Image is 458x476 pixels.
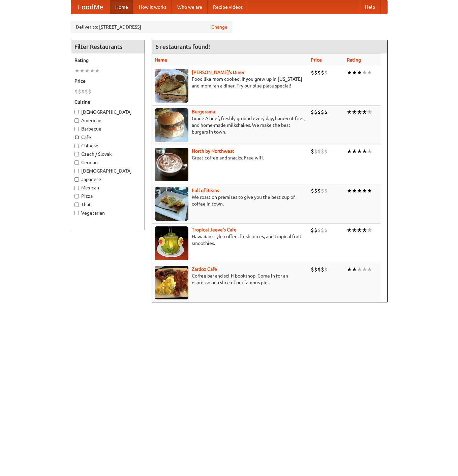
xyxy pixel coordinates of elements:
[155,187,188,221] img: beans.jpg
[357,148,362,155] li: ★
[314,108,317,116] li: $
[362,148,367,155] li: ★
[133,0,172,14] a: How it works
[311,108,314,116] li: $
[324,148,328,155] li: $
[347,187,352,194] li: ★
[81,88,85,95] li: $
[74,78,141,84] h5: Price
[352,108,357,116] li: ★
[74,144,79,148] input: Chinese
[192,109,215,114] a: Burgerama
[317,69,321,76] li: $
[74,142,141,149] label: Chinese
[74,88,78,95] li: $
[155,57,167,63] a: Name
[74,169,79,173] input: [DEMOGRAPHIC_DATA]
[324,187,328,194] li: $
[155,226,188,260] img: jeeves.jpg
[71,0,110,14] a: FoodMe
[74,168,141,174] label: [DEMOGRAPHIC_DATA]
[192,148,234,154] a: North by Northwest
[357,187,362,194] li: ★
[74,186,79,190] input: Mexican
[74,109,141,115] label: [DEMOGRAPHIC_DATA]
[360,0,380,14] a: Help
[311,57,322,63] a: Price
[74,159,141,166] label: German
[367,108,372,116] li: ★
[311,266,314,273] li: $
[362,226,367,234] li: ★
[172,0,208,14] a: Who we are
[192,188,219,193] a: Full of Beans
[367,69,372,76] li: ★
[85,67,90,74] li: ★
[321,187,324,194] li: $
[347,57,361,63] a: Rating
[88,88,91,95] li: $
[155,43,210,50] ng-pluralize: 6 restaurants found!
[311,187,314,194] li: $
[74,201,141,208] label: Thai
[74,184,141,191] label: Mexican
[211,24,227,30] a: Change
[155,76,305,89] p: Food like mom cooked, if you grew up in [US_STATE] and mom ran a diner. Try our blue plate special!
[74,152,79,156] input: Czech / Slovak
[95,67,100,74] li: ★
[357,226,362,234] li: ★
[74,135,79,140] input: Cafe
[314,148,317,155] li: $
[314,226,317,234] li: $
[74,211,79,215] input: Vegetarian
[352,266,357,273] li: ★
[314,187,317,194] li: $
[74,194,79,198] input: Pizza
[352,69,357,76] li: ★
[74,193,141,199] label: Pizza
[192,227,237,232] a: Tropical Jeeve's Cafe
[357,266,362,273] li: ★
[80,67,85,74] li: ★
[367,266,372,273] li: ★
[321,148,324,155] li: $
[74,57,141,64] h5: Rating
[155,69,188,103] img: sallys.jpg
[362,108,367,116] li: ★
[74,117,141,124] label: American
[155,266,188,299] img: zardoz.jpg
[367,226,372,234] li: ★
[317,108,321,116] li: $
[367,148,372,155] li: ★
[352,187,357,194] li: ★
[74,125,141,132] label: Barbecue
[311,69,314,76] li: $
[352,148,357,155] li: ★
[155,148,188,181] img: north.jpg
[357,108,362,116] li: ★
[155,115,305,135] p: Grade A beef, freshly ground every day, hand-cut fries, and home-made milkshakes. We make the bes...
[74,127,79,131] input: Barbecue
[155,233,305,247] p: Hawaiian style coffee, fresh juices, and tropical fruit smoothies.
[321,226,324,234] li: $
[367,187,372,194] li: ★
[321,69,324,76] li: $
[324,226,328,234] li: $
[155,108,188,142] img: burgerama.jpg
[74,99,141,105] h5: Cuisine
[324,108,328,116] li: $
[321,108,324,116] li: $
[74,176,141,183] label: Japanese
[347,226,352,234] li: ★
[85,88,88,95] li: $
[321,266,324,273] li: $
[352,226,357,234] li: ★
[208,0,248,14] a: Recipe videos
[74,160,79,165] input: German
[192,266,217,272] a: Zardoz Cafe
[362,69,367,76] li: ★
